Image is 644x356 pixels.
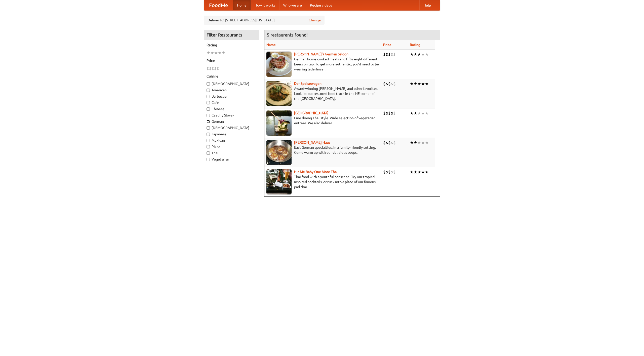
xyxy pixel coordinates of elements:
label: Czech / Slovak [207,113,256,118]
a: [PERSON_NAME] Haus [294,140,330,144]
li: ★ [414,110,417,116]
label: German [207,119,256,124]
p: East German specialties, in a family-friendly setting. Come warm up with our delicious soups. [266,145,379,155]
li: $ [207,66,209,71]
li: $ [393,110,396,116]
img: satay.jpg [266,110,292,136]
li: ★ [214,50,218,56]
li: $ [388,110,391,116]
label: [DEMOGRAPHIC_DATA] [207,125,256,130]
label: Pizza [207,144,256,149]
a: Help [419,0,435,10]
h5: Rating [207,43,256,48]
h5: Cuisine [207,74,256,79]
a: FoodMe [204,0,233,10]
li: ★ [210,50,214,56]
a: How it works [251,0,279,10]
ng-pluralize: 5 restaurants found! [267,32,308,37]
li: $ [386,169,388,175]
li: $ [388,140,391,145]
h4: Filter Restaurants [204,30,259,40]
p: German home-cooked meals and fifty-eight different beers on tap. To get more authentic, you'd nee... [266,57,379,72]
a: Rating [410,43,420,47]
input: Cafe [207,101,210,104]
li: ★ [417,81,421,87]
li: $ [388,169,391,175]
li: $ [391,169,393,175]
img: speisewagen.jpg [266,81,292,106]
input: [DEMOGRAPHIC_DATA] [207,126,210,130]
li: $ [383,110,386,116]
li: ★ [421,110,425,116]
li: $ [383,169,386,175]
label: Barbecue [207,94,256,99]
li: $ [383,81,386,87]
img: kohlhaus.jpg [266,140,292,165]
li: ★ [421,52,425,57]
p: Fine dining Thai-style. Wide selection of vegetarian entrées. We also deliver. [266,115,379,126]
a: Who we are [279,0,306,10]
div: Deliver to: [STREET_ADDRESS][US_STATE] [204,16,325,25]
li: $ [386,52,388,57]
label: Mexican [207,138,256,143]
a: Name [266,43,276,47]
li: ★ [417,169,421,175]
a: Hit Me Baby One More Thai [294,170,338,174]
a: [PERSON_NAME]'s German Saloon [294,52,348,56]
li: ★ [410,140,414,145]
li: ★ [425,140,429,145]
li: ★ [425,81,429,87]
input: Barbecue [207,95,210,98]
li: ★ [207,50,210,56]
li: $ [393,81,396,87]
li: ★ [410,169,414,175]
li: ★ [421,140,425,145]
label: American [207,88,256,93]
li: $ [386,110,388,116]
a: Recipe videos [306,0,336,10]
li: $ [386,81,388,87]
input: Czech / Slovak [207,114,210,117]
li: $ [393,169,396,175]
li: ★ [414,81,417,87]
li: $ [391,81,393,87]
li: $ [214,66,217,71]
a: Price [383,43,391,47]
label: [DEMOGRAPHIC_DATA] [207,81,256,86]
img: esthers.jpg [266,52,292,77]
h5: Price [207,58,256,63]
li: ★ [218,50,222,56]
li: ★ [425,110,429,116]
li: ★ [425,52,429,57]
label: Japanese [207,132,256,137]
li: ★ [421,169,425,175]
li: $ [209,66,212,71]
input: American [207,89,210,92]
input: Chinese [207,107,210,111]
li: $ [388,81,391,87]
a: Der Speisewagen [294,82,321,86]
img: babythai.jpg [266,169,292,194]
li: ★ [414,52,417,57]
li: ★ [414,169,417,175]
p: Thai food with a youthful bar scene. Try our tropical inspired cocktails, or tuck into a plate of... [266,174,379,189]
input: [DEMOGRAPHIC_DATA] [207,82,210,86]
li: $ [386,140,388,145]
li: ★ [414,140,417,145]
input: Thai [207,151,210,155]
li: ★ [425,169,429,175]
li: $ [388,52,391,57]
a: Change [309,18,321,23]
a: Home [233,0,251,10]
li: ★ [417,110,421,116]
input: Pizza [207,145,210,148]
label: Thai [207,150,256,155]
input: Mexican [207,139,210,142]
p: Award-winning [PERSON_NAME] and other favorites. Look for our restored food truck in the NE corne... [266,86,379,101]
a: [GEOGRAPHIC_DATA] [294,111,329,115]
